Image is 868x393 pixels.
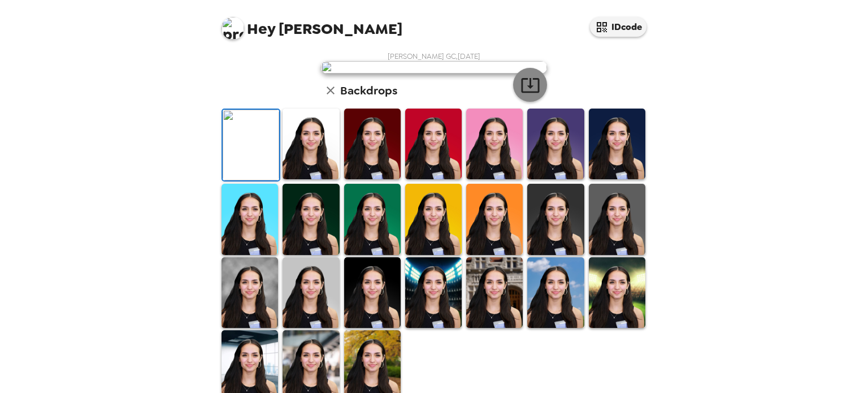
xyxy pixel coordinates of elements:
img: Original [223,110,279,180]
button: IDcode [590,17,646,37]
span: Hey [247,19,275,39]
h6: Backdrops [340,81,397,100]
span: [PERSON_NAME] GC , [DATE] [388,51,480,61]
img: user [321,61,547,74]
img: profile pic [222,17,244,40]
span: [PERSON_NAME] [222,11,402,37]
